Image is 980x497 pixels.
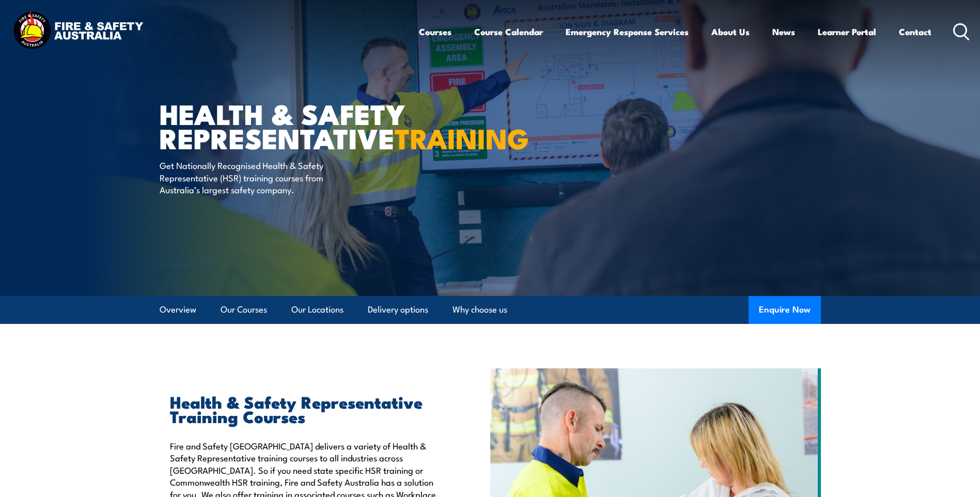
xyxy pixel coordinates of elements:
[160,159,348,195] p: Get Nationally Recognised Health & Safety Representative (HSR) training courses from Australia’s ...
[711,18,750,45] a: About Us
[170,394,443,423] h2: Health & Safety Representative Training Courses
[221,296,267,323] a: Our Courses
[566,18,689,45] a: Emergency Response Services
[419,18,452,45] a: Courses
[749,296,821,324] button: Enquire Now
[818,18,876,45] a: Learner Portal
[368,296,428,323] a: Delivery options
[899,18,931,45] a: Contact
[395,116,529,159] strong: TRAINING
[453,296,507,323] a: Why choose us
[772,18,795,45] a: News
[291,296,344,323] a: Our Locations
[160,296,196,323] a: Overview
[160,101,415,149] h1: Health & Safety Representative
[474,18,543,45] a: Course Calendar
